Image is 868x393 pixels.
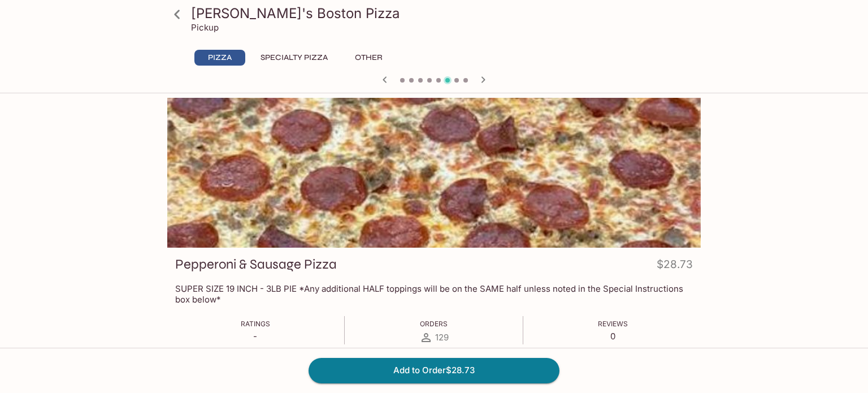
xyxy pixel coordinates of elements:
[435,332,449,343] span: 129
[343,50,394,66] button: Other
[598,331,628,342] p: 0
[420,319,448,328] span: Orders
[241,319,270,328] span: Ratings
[309,358,559,383] button: Add to Order$28.73
[657,256,693,278] h4: $28.73
[254,50,334,66] button: Specialty Pizza
[598,319,628,328] span: Reviews
[175,256,337,273] h3: Pepperoni & Sausage Pizza
[194,50,245,66] button: Pizza
[191,22,219,33] p: Pickup
[175,283,693,305] p: SUPER SIZE 19 INCH - 3LB PIE *Any additional HALF toppings will be on the SAME half unless noted ...
[241,331,270,342] p: -
[191,5,696,22] h3: [PERSON_NAME]'s Boston Pizza
[167,98,701,248] div: Pepperoni & Sausage Pizza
